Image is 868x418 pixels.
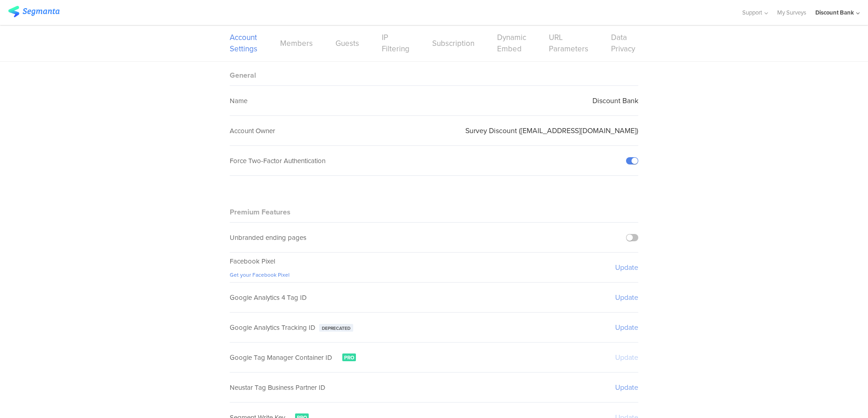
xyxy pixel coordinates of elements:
div: Discount Bank [815,8,854,17]
sg-block-title: General [230,70,256,80]
img: segmanta logo [8,6,59,17]
a: Dynamic Embed [497,32,526,55]
span: Google Analytics Tracking ID [230,323,316,333]
sg-block-title: Premium Features [230,207,291,217]
span: PRO [344,354,354,361]
span: Neustar Tag Business Partner ID [230,383,325,393]
a: URL Parameters [549,32,588,55]
div: Deprecated [319,324,353,332]
sg-setting-value: Survey Discount ([EMAIL_ADDRESS][DOMAIN_NAME]) [465,125,638,136]
a: Subscription [432,38,474,49]
a: Members [280,38,313,49]
sg-setting-edit-trigger: Update [615,292,638,303]
span: Google Analytics 4 Tag ID [230,293,307,303]
sg-setting-edit-trigger: Update [615,382,638,393]
sg-setting-edit-trigger: Update [615,262,638,273]
a: Data Privacy [611,32,635,55]
a: IP Filtering [382,32,409,55]
a: Guests [335,38,359,49]
span: Facebook Pixel [230,256,275,266]
sg-setting-value: Discount Bank [592,95,638,106]
sg-field-title: Name [230,96,247,106]
a: Get your Facebook Pixel [230,271,290,279]
div: Unbranded ending pages [230,233,306,243]
a: PRO [337,353,356,361]
sg-field-title: Force Two-Factor Authentication [230,156,325,166]
span: Support [742,8,762,17]
sg-setting-edit-trigger: Update [615,322,638,333]
span: Google Tag Manager Container ID [230,353,332,363]
sg-field-title: Account Owner [230,126,275,136]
